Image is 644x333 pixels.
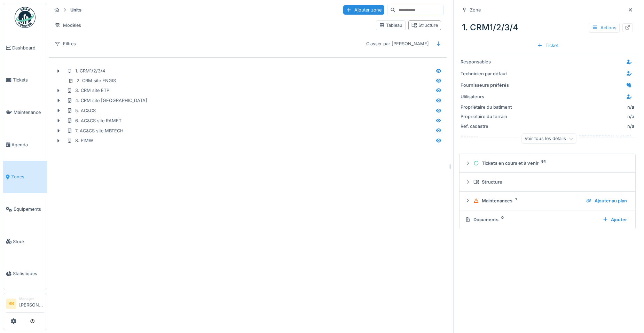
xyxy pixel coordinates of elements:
a: Agenda [3,129,47,161]
div: Structure [411,22,438,29]
div: Responsables [461,59,513,65]
span: Maintenance [14,109,44,116]
div: Ajouter zone [343,5,384,15]
a: Équipements [3,193,47,225]
span: Statistiques [13,270,44,277]
a: BB Manager[PERSON_NAME] [6,296,44,313]
div: Modèles [52,20,84,30]
div: Utilisateurs [461,93,513,100]
a: Maintenance [3,96,47,129]
div: 3. CRM site ETP [67,87,109,94]
span: Stock [13,238,44,245]
div: n/a [516,113,634,120]
div: Ticket [534,41,561,50]
div: 8. PIMW [67,137,93,144]
div: 7. AC&CS site MBTECH [67,127,124,134]
span: Agenda [11,141,44,148]
div: Structure [473,179,627,185]
span: Dashboard [12,45,44,51]
div: 1. CRM1/2/3/4 [67,68,105,74]
summary: Structure [462,176,633,188]
div: n/a [516,123,634,130]
div: 2. CRM site ENGIS [68,77,116,84]
a: Zones [3,161,47,193]
a: Statistiques [3,258,47,290]
img: Badge_color-CXgf-gQk.svg [15,7,36,28]
span: Zones [11,173,44,180]
li: [PERSON_NAME] [19,296,44,311]
span: Tickets [13,77,44,83]
div: 6. AC&CS site RAMET [67,117,121,124]
div: Documents [465,216,597,223]
div: Réf. cadastre [461,123,513,130]
div: Classer par [PERSON_NAME] [363,39,432,49]
div: Propriétaire du terrain [461,113,513,120]
div: 1. CRM1/2/3/4 [459,18,636,37]
summary: Documents0Ajouter [462,213,633,226]
div: Maintenances [473,198,581,204]
div: n/a [627,104,634,110]
div: Technicien par défaut [461,70,513,77]
li: BB [6,299,16,309]
strong: Units [68,7,84,13]
span: Équipements [14,206,44,212]
div: 4. CRM site [GEOGRAPHIC_DATA] [67,97,147,104]
div: Propriétaire du batiment [461,104,513,110]
div: Manager [19,296,44,301]
div: Actions [589,23,620,33]
div: Tickets en cours et à venir [473,160,627,166]
div: Tableau [379,22,402,29]
a: Stock [3,225,47,258]
div: Ajouter au plan [583,196,630,206]
div: Filtres [52,39,79,49]
div: Ajouter [600,215,630,224]
a: Dashboard [3,32,47,64]
div: Fournisseurs préférés [461,82,513,88]
div: Voir tous les détails [521,134,576,144]
a: Tickets [3,64,47,96]
summary: Tickets en cours et à venir54 [462,157,633,170]
div: Zone [470,7,481,13]
div: 5. AC&CS [67,107,96,114]
summary: Maintenances1Ajouter au plan [462,194,633,207]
